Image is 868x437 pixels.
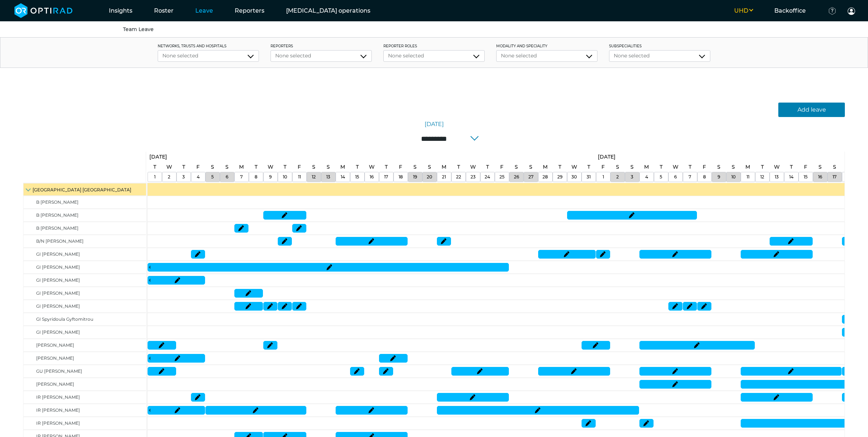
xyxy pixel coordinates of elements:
[570,162,579,172] a: July 30, 2025
[596,152,617,162] a: August 1, 2025
[600,162,607,172] a: August 1, 2025
[310,172,318,182] a: July 12, 2025
[773,172,780,182] a: August 13, 2025
[730,162,737,172] a: August 10, 2025
[496,43,597,49] label: Modality and Speciality
[455,162,462,172] a: July 22, 2025
[701,162,708,172] a: August 8, 2025
[778,103,845,117] a: Add leave
[238,172,244,182] a: July 7, 2025
[195,172,201,182] a: July 4, 2025
[629,172,635,182] a: August 3, 2025
[253,172,259,182] a: July 8, 2025
[165,162,174,172] a: July 2, 2025
[158,43,259,49] label: networks, trusts and hospitals
[36,277,80,283] span: GI [PERSON_NAME]
[36,329,80,335] span: GI [PERSON_NAME]
[253,162,259,172] a: July 8, 2025
[426,162,433,172] a: July 20, 2025
[513,162,520,172] a: July 26, 2025
[687,172,693,182] a: August 7, 2025
[180,172,187,182] a: July 3, 2025
[556,172,564,182] a: July 29, 2025
[296,162,303,172] a: July 11, 2025
[512,172,521,182] a: July 26, 2025
[36,316,93,322] span: GI Spyridoula Gyftomitrou
[440,172,448,182] a: July 21, 2025
[729,172,737,182] a: August 10, 2025
[802,162,809,172] a: August 15, 2025
[687,162,693,172] a: August 7, 2025
[310,162,317,172] a: July 12, 2025
[802,172,809,182] a: August 15, 2025
[166,172,172,182] a: July 2, 2025
[658,162,664,172] a: August 5, 2025
[36,303,80,309] span: GI [PERSON_NAME]
[36,290,80,296] span: GI [PERSON_NAME]
[36,225,78,231] span: B [PERSON_NAME]
[541,162,549,172] a: July 28, 2025
[642,162,651,172] a: August 4, 2025
[501,52,593,60] div: None selected
[716,172,722,182] a: August 9, 2025
[787,172,795,182] a: August 14, 2025
[275,52,367,60] div: None selected
[469,172,477,182] a: July 23, 2025
[36,394,80,400] span: IR [PERSON_NAME]
[541,172,550,182] a: July 28, 2025
[816,172,824,182] a: August 16, 2025
[282,162,288,172] a: July 10, 2025
[744,162,752,172] a: August 11, 2025
[831,172,838,182] a: August 17, 2025
[759,162,766,172] a: August 12, 2025
[162,52,254,60] div: None selected
[325,162,332,172] a: July 13, 2025
[388,52,480,60] div: None selected
[271,43,372,49] label: Reporters
[368,172,375,182] a: July 16, 2025
[36,342,74,348] span: [PERSON_NAME]
[36,381,74,387] span: [PERSON_NAME]
[397,172,405,182] a: July 18, 2025
[36,264,80,270] span: GI [PERSON_NAME]
[209,162,216,172] a: July 5, 2025
[715,162,722,172] a: August 9, 2025
[601,172,606,182] a: August 1, 2025
[614,52,706,60] div: None selected
[339,172,347,182] a: July 14, 2025
[36,199,78,205] span: B [PERSON_NAME]
[671,162,680,172] a: August 6, 2025
[643,172,650,182] a: August 4, 2025
[483,172,492,182] a: July 24, 2025
[36,355,74,361] span: [PERSON_NAME]
[570,172,579,182] a: July 30, 2025
[148,152,169,162] a: July 1, 2025
[586,162,592,172] a: July 31, 2025
[180,162,187,172] a: July 3, 2025
[123,26,154,33] a: Team Leave
[758,172,766,182] a: August 12, 2025
[266,162,275,172] a: July 9, 2025
[468,162,478,172] a: July 23, 2025
[382,172,390,182] a: July 17, 2025
[425,120,444,129] a: [DATE]
[296,172,303,182] a: July 11, 2025
[614,162,621,172] a: August 2, 2025
[788,162,795,172] a: August 14, 2025
[36,251,80,257] span: GI [PERSON_NAME]
[412,162,418,172] a: July 19, 2025
[672,172,678,182] a: August 6, 2025
[498,162,505,172] a: July 25, 2025
[36,238,84,244] span: B/N [PERSON_NAME]
[527,172,535,182] a: July 27, 2025
[498,172,506,182] a: July 25, 2025
[195,162,201,172] a: July 4, 2025
[354,162,361,172] a: July 15, 2025
[425,172,434,182] a: July 20, 2025
[353,172,361,182] a: July 15, 2025
[411,172,419,182] a: July 19, 2025
[36,212,78,218] span: B [PERSON_NAME]
[397,162,404,172] a: July 18, 2025
[36,407,80,413] span: IR [PERSON_NAME]
[527,162,534,172] a: July 27, 2025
